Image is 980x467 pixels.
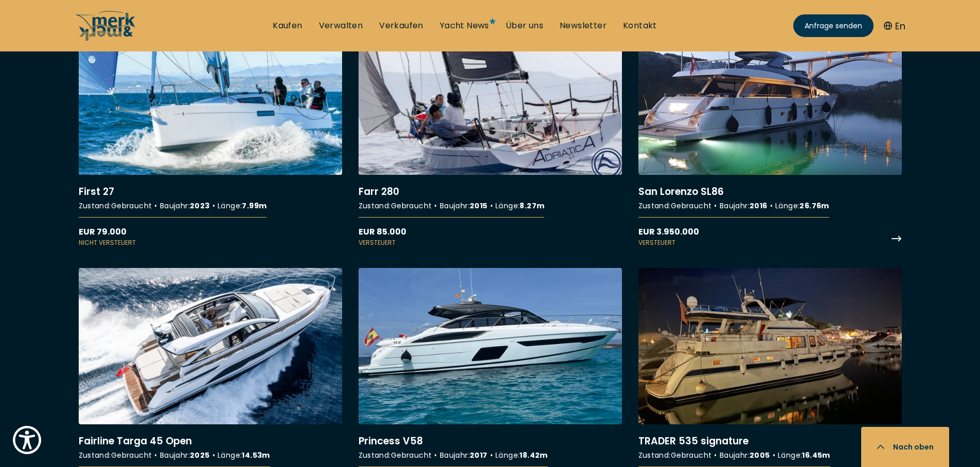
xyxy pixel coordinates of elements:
[506,20,543,31] a: Über uns
[79,19,342,247] a: More details aboutFirst 27
[273,20,302,31] a: Kaufen
[319,20,363,31] a: Verwalten
[359,19,622,247] a: More details aboutFarr 280
[638,19,902,247] a: More details aboutSan Lorenzo SL86
[884,19,905,33] button: En
[440,20,489,31] a: Yacht News
[623,20,657,31] a: Kontakt
[805,21,862,31] span: Anfrage senden
[793,14,874,37] a: Anfrage senden
[560,20,607,31] a: Newsletter
[379,20,423,31] a: Verkaufen
[861,427,949,467] button: Nach oben
[10,423,44,457] button: Show Accessibility Preferences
